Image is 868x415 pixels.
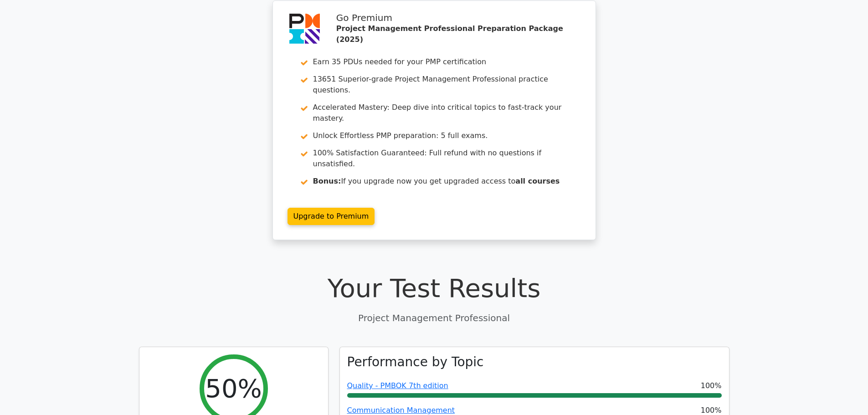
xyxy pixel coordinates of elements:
[347,381,448,390] a: Quality - PMBOK 7th edition
[347,406,455,415] a: Communication Management
[701,380,722,391] span: 100%
[139,273,729,303] h1: Your Test Results
[139,311,729,325] p: Project Management Professional
[205,373,262,404] h2: 50%
[347,354,484,370] h3: Performance by Topic
[288,208,375,225] a: Upgrade to Premium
